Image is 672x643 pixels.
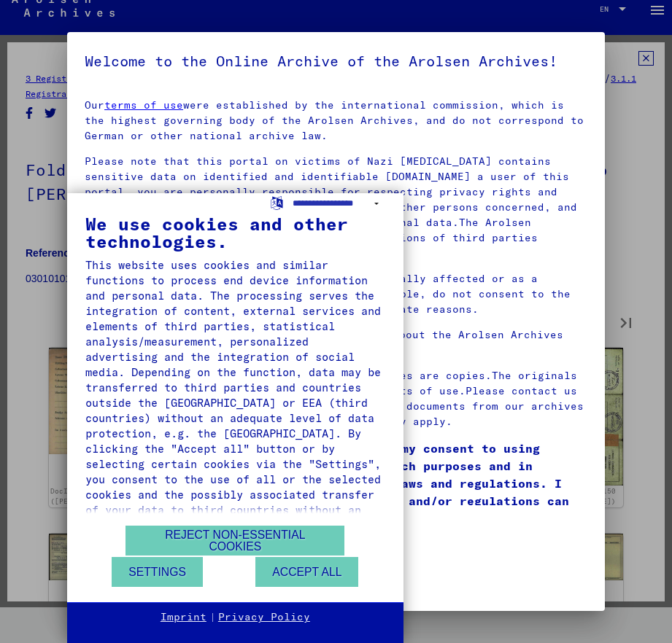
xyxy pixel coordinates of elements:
div: We use cookies and other technologies. [85,215,385,250]
a: Privacy Policy [218,610,310,625]
div: This website uses cookies and similar functions to process end device information and personal da... [85,257,385,533]
button: Accept all [255,557,358,587]
a: Imprint [161,610,206,625]
button: Reject non-essential cookies [125,526,344,556]
button: Settings [112,557,203,587]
